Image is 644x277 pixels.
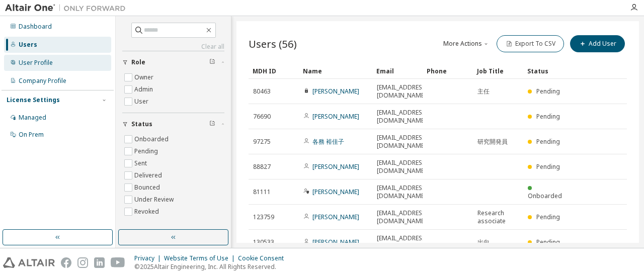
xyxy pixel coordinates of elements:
[377,234,428,250] span: [EMAIL_ADDRESS][DOMAIN_NAME]
[253,138,271,146] span: 97275
[536,112,560,121] span: Pending
[377,184,428,200] span: [EMAIL_ADDRESS][DOMAIN_NAME]
[111,257,125,268] img: youtube.svg
[77,257,88,268] img: instagram.svg
[134,254,164,262] div: Privacy
[442,35,491,52] button: More Actions
[134,83,155,96] label: Admin
[427,63,469,79] div: Phone
[61,257,71,268] img: facebook.svg
[570,35,625,52] button: Add User
[477,209,519,225] span: Research associate
[377,134,428,150] span: [EMAIL_ADDRESS][DOMAIN_NAME]
[312,188,359,196] a: [PERSON_NAME]
[477,63,519,79] div: Job Title
[134,181,162,194] label: Bounced
[536,87,560,96] span: Pending
[134,169,164,181] label: Delivered
[209,58,215,66] span: Clear filter
[377,209,428,225] span: [EMAIL_ADDRESS][DOMAIN_NAME]
[312,137,344,146] a: 各務 裕佳子
[94,257,105,268] img: linkedin.svg
[497,35,564,52] button: Export To CSV
[134,96,150,108] label: User
[238,254,290,262] div: Cookie Consent
[377,83,428,100] span: [EMAIL_ADDRESS][DOMAIN_NAME]
[209,120,215,128] span: Clear filter
[376,63,419,79] div: Email
[477,138,508,146] span: 研究開発員
[312,87,359,96] a: [PERSON_NAME]
[19,41,37,49] div: Users
[134,133,171,145] label: Onboarded
[134,71,155,83] label: Owner
[134,157,149,169] label: Sent
[303,63,368,79] div: Name
[3,257,55,268] img: altair_logo.svg
[134,262,290,271] p: © 2025 Altair Engineering, Inc. All Rights Reserved.
[377,109,428,125] span: [EMAIL_ADDRESS][DOMAIN_NAME]
[253,238,274,246] span: 130533
[122,43,224,51] a: Clear all
[5,3,131,13] img: Altair One
[253,113,271,121] span: 76690
[253,188,271,196] span: 81111
[164,254,238,262] div: Website Terms of Use
[19,23,52,31] div: Dashboard
[131,120,152,128] span: Status
[312,162,359,171] a: [PERSON_NAME]
[312,112,359,121] a: [PERSON_NAME]
[249,37,297,51] span: Users (56)
[131,58,145,66] span: Role
[312,238,359,246] a: [PERSON_NAME]
[536,137,560,146] span: Pending
[134,206,161,218] label: Revoked
[528,192,562,200] span: Onboarded
[253,213,274,221] span: 123759
[312,213,359,221] a: [PERSON_NAME]
[134,194,176,206] label: Under Review
[527,63,570,79] div: Status
[19,77,66,85] div: Company Profile
[536,213,560,221] span: Pending
[253,163,271,171] span: 88827
[377,159,428,175] span: [EMAIL_ADDRESS][DOMAIN_NAME]
[122,51,224,73] button: Role
[19,114,46,122] div: Managed
[19,59,53,67] div: User Profile
[7,96,60,104] div: License Settings
[253,87,271,96] span: 80463
[477,238,490,246] span: 出向
[122,113,224,135] button: Status
[134,145,160,157] label: Pending
[19,131,44,139] div: On Prem
[536,238,560,246] span: Pending
[253,63,295,79] div: MDH ID
[536,162,560,171] span: Pending
[477,87,490,96] span: 主任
